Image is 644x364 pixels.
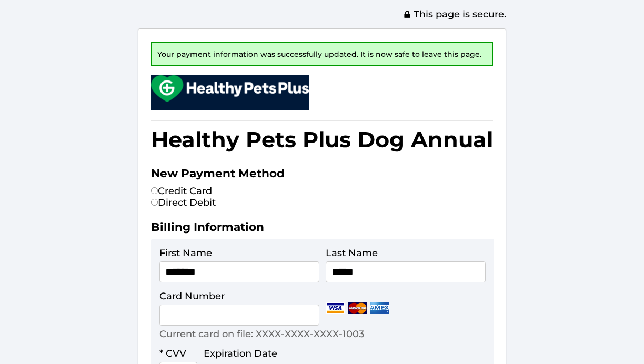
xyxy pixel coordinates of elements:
[159,247,212,259] label: First Name
[326,247,378,259] label: Last Name
[370,302,389,314] img: Amex
[151,199,158,206] input: Direct Debit
[151,197,216,208] label: Direct Debit
[204,348,277,359] label: Expiration Date
[326,302,345,314] img: Visa
[348,302,367,314] img: Mastercard
[157,49,481,59] span: Your payment information was successfully updated. It is now safe to leave this page.
[159,328,364,340] p: Current card on file: XXXX-XXXX-XXXX-1003
[159,290,225,302] label: Card Number
[151,120,493,158] h1: Healthy Pets Plus Dog Annual
[151,185,212,197] label: Credit Card
[151,220,493,239] h2: Billing Information
[151,75,309,102] img: small.png
[159,348,186,359] label: * CVV
[151,166,493,185] h2: New Payment Method
[151,187,158,194] input: Credit Card
[403,8,506,20] span: This page is secure.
